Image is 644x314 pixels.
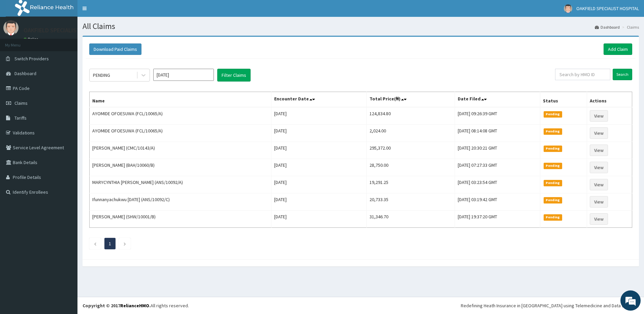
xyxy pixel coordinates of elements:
td: Ifunnanyachukwu [DATE] (ANS/10092/C) [90,193,271,211]
span: Pending [544,163,562,169]
a: View [590,145,608,156]
td: [DATE] 07:27:33 GMT [455,159,540,176]
input: Search by HMO ID [555,69,610,80]
td: [DATE] [271,142,366,159]
td: 20,733.35 [366,193,455,211]
td: AYOMIDE OFOESUWA (FCL/10065/A) [90,107,271,125]
td: [DATE] 03:19:42 GMT [455,193,540,211]
button: Download Paid Claims [89,43,141,55]
td: [PERSON_NAME] (SHW/10001/B) [90,211,271,228]
th: Date Filed [455,92,540,107]
span: Pending [544,111,562,117]
a: Previous page [94,241,97,247]
span: Pending [544,180,562,186]
p: OAKFIELD SPECIALIST HOSPITAL [24,27,108,33]
a: RelianceHMO [120,303,149,309]
a: Add Claim [604,43,632,55]
td: [DATE] 03:23:54 GMT [455,176,540,193]
span: Pending [544,214,562,220]
th: Name [90,92,271,107]
input: Search [613,69,632,80]
a: View [590,127,608,139]
td: [DATE] [271,125,366,142]
td: 28,750.00 [366,159,455,176]
td: [DATE] [271,159,366,176]
td: [DATE] [271,107,366,125]
td: [DATE] [271,176,366,193]
button: Filter Claims [217,69,251,82]
td: 31,346.70 [366,211,455,228]
a: Page 1 is your current page [109,241,111,247]
a: View [590,213,608,225]
td: MARYCYNTHIA [PERSON_NAME] (ANS/10092/A) [90,176,271,193]
img: User Image [564,4,572,13]
span: Pending [544,146,562,152]
td: [DATE] 08:14:08 GMT [455,125,540,142]
a: Dashboard [595,24,620,30]
span: Switch Providers [14,56,49,62]
td: 19,291.25 [366,176,455,193]
h1: All Claims [83,22,639,31]
div: PENDING [93,72,110,78]
a: Next page [123,241,126,247]
a: View [590,110,608,122]
li: Claims [620,24,639,30]
th: Status [540,92,587,107]
td: [DATE] [271,211,366,228]
span: Pending [544,197,562,203]
span: Claims [14,100,28,106]
td: [DATE] 20:30:21 GMT [455,142,540,159]
td: [DATE] 19:37:20 GMT [455,211,540,228]
td: [PERSON_NAME] (CMC/10143/A) [90,142,271,159]
td: 124,834.80 [366,107,455,125]
a: View [590,179,608,190]
td: [PERSON_NAME] (BAH/10060/B) [90,159,271,176]
input: Select Month and Year [153,69,214,81]
td: 295,372.00 [366,142,455,159]
td: 2,024.00 [366,125,455,142]
a: Online [24,37,40,41]
td: AYOMIDE OFOESUWA (FCL/10065/A) [90,125,271,142]
th: Total Price(₦) [366,92,455,107]
div: Redefining Heath Insurance in [GEOGRAPHIC_DATA] using Telemedicine and Data Science! [461,302,639,309]
span: OAKFIELD SPECIALIST HOSPITAL [576,5,639,11]
span: Pending [544,128,562,134]
a: View [590,162,608,173]
strong: Copyright © 2017 . [83,303,151,309]
th: Actions [587,92,632,107]
span: Dashboard [14,70,36,76]
td: [DATE] [271,193,366,211]
footer: All rights reserved. [77,297,644,314]
span: Tariffs [14,115,27,121]
a: View [590,196,608,208]
td: [DATE] 09:26:39 GMT [455,107,540,125]
img: User Image [3,20,19,35]
th: Encounter Date [271,92,366,107]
